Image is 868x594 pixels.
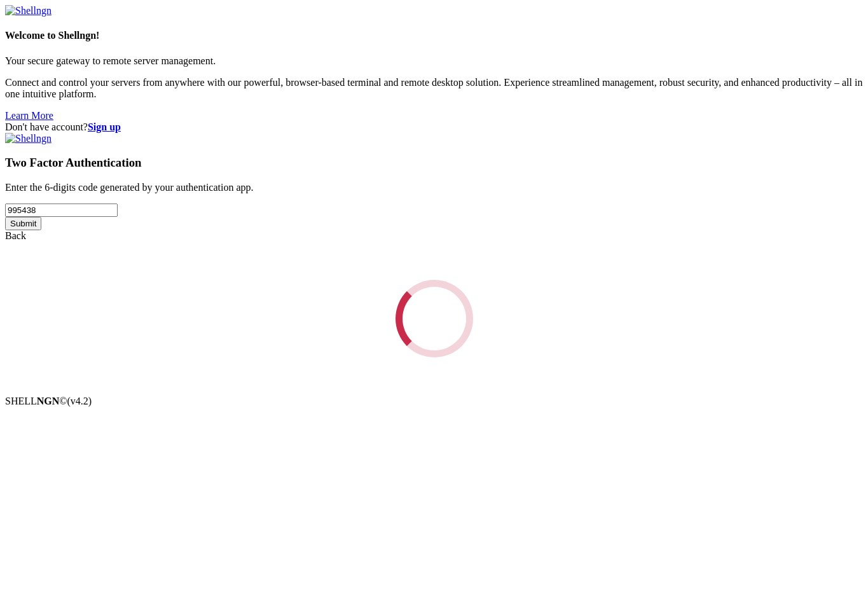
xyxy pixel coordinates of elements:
[5,182,863,193] p: Enter the 6-digits code generated by your authentication app.
[395,280,472,357] div: Loading...
[67,396,92,406] span: 4.2.0
[5,5,52,17] img: Shellngn
[5,396,92,406] span: SHELL ©
[5,156,863,170] h3: Two Factor Authentication
[88,121,121,132] a: Sign up
[5,121,863,133] div: Don't have account?
[5,204,118,217] input: Two factor code
[5,30,863,41] h4: Welcome to Shellngn!
[5,230,26,241] a: Back
[5,55,863,67] p: Your secure gateway to remote server management.
[5,217,41,230] input: Submit
[5,110,53,121] a: Learn More
[5,77,863,100] p: Connect and control your servers from anywhere with our powerful, browser-based terminal and remo...
[5,133,52,144] img: Shellngn
[37,396,60,406] b: NGN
